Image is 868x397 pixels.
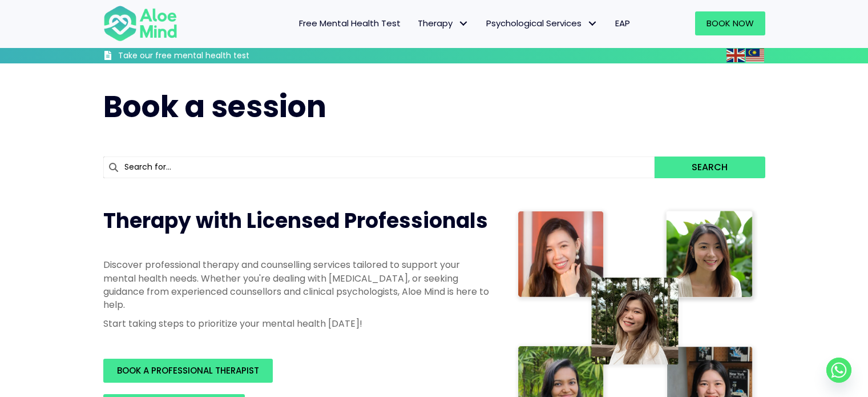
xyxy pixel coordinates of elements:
[478,11,607,35] a: Psychological ServicesPsychological Services: submenu
[103,206,488,235] span: Therapy with Licensed Professionals
[103,317,491,330] p: Start taking steps to prioritize your mental health [DATE]!
[103,157,655,178] input: Search for...
[103,86,326,127] span: Book a session
[615,17,630,29] span: EAP
[299,17,401,29] span: Free Mental Health Test
[418,17,469,29] span: Therapy
[746,49,765,62] a: Malay
[103,5,177,42] img: Aloe mind Logo
[103,50,310,63] a: Take our free mental health test
[655,157,765,178] button: Search
[726,49,745,62] img: en
[409,11,478,35] a: TherapyTherapy: submenu
[118,50,310,62] h3: Take our free mental health test
[706,17,754,29] span: Book Now
[746,49,764,62] img: ms
[103,258,491,311] p: Discover professional therapy and counselling services tailored to support your mental health nee...
[455,15,472,32] span: Therapy: submenu
[695,11,765,35] a: Book Now
[607,11,639,35] a: EAP
[103,359,273,383] a: BOOK A PROFESSIONAL THERAPIST
[486,17,598,29] span: Psychological Services
[192,11,639,35] nav: Menu
[584,15,601,32] span: Psychological Services: submenu
[117,364,259,376] span: BOOK A PROFESSIONAL THERAPIST
[290,11,409,35] a: Free Mental Health Test
[726,49,746,62] a: English
[826,358,851,383] a: Whatsapp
